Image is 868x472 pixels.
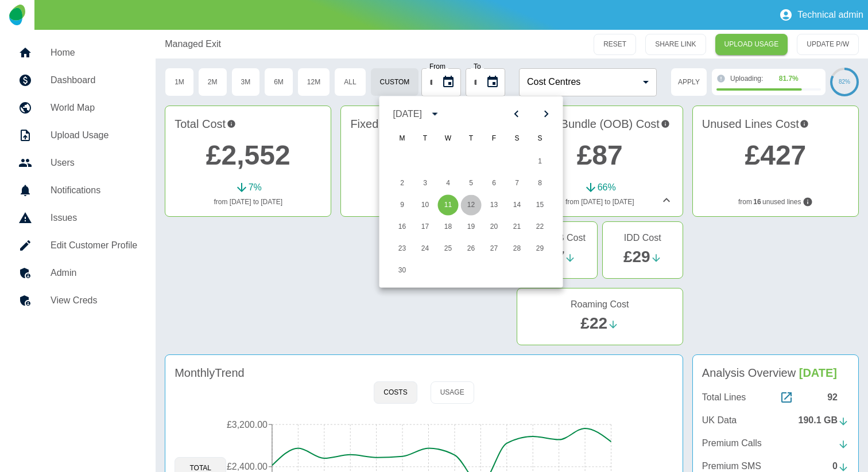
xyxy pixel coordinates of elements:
[702,115,849,132] h4: Unused Lines Cost
[461,239,482,259] button: 26
[51,101,137,115] h5: World Map
[779,73,799,84] div: 81.7 %
[392,260,413,281] button: 30
[461,217,482,237] button: 19
[175,197,321,207] p: from [DATE] to [DATE]
[9,204,146,232] a: Issues
[530,151,551,172] button: 1
[577,140,623,170] a: £87
[507,104,526,124] button: Previous month
[438,217,459,237] button: 18
[594,34,636,55] button: RESET
[9,67,146,94] a: Dashboard
[51,239,137,252] h5: Edit Customer Profile
[530,173,551,194] button: 8
[580,314,607,332] a: £22
[231,68,261,96] button: 3M
[415,127,436,150] span: Tuesday
[730,73,821,84] div: Uploading:
[537,104,556,124] button: Next month
[198,68,227,96] button: 2M
[799,366,837,379] span: [DATE]
[671,68,707,96] button: Apply
[415,173,436,194] button: 3
[9,287,146,314] a: View Creds
[528,231,586,245] h5: UK OOB Cost
[393,107,422,121] div: [DATE]
[297,68,330,96] button: 12M
[9,122,146,149] a: Upload Usage
[702,436,762,450] p: Premium Calls
[530,239,551,259] button: 29
[702,414,849,427] a: UK Data190.1 GB
[507,239,528,259] button: 28
[206,140,290,170] a: £2,552
[165,37,221,51] a: Managed Exit
[702,414,737,427] p: UK Data
[623,248,650,266] a: £29
[51,156,137,170] h5: Users
[661,115,670,132] svg: Costs outside of your fixed tariff
[9,232,146,259] a: Edit Customer Profile
[175,115,321,132] h4: Total Cost
[800,115,809,132] svg: Potential saving if surplus lines removed at contract renewal
[797,34,859,55] button: UPDATE P/W
[9,39,146,67] a: Home
[715,34,788,55] a: UPLOAD USAGE
[9,177,146,204] a: Notifications
[645,34,706,55] button: SHARE LINK
[425,104,445,124] button: calendar view is open, switch to year view
[438,173,459,194] button: 4
[334,68,366,96] button: All
[374,381,417,404] button: Costs
[429,63,445,70] label: From
[438,195,459,216] button: 11
[803,197,813,207] svg: Lines not used during your chosen timeframe. If multiple months selected only lines never used co...
[797,10,863,20] p: Technical admin
[702,391,746,404] p: Total Lines
[702,391,849,404] a: Total Lines92
[507,127,528,150] span: Saturday
[350,115,497,132] h4: Fixed Tariff Cost
[484,195,505,216] button: 13
[702,436,849,450] a: Premium Calls
[484,173,505,194] button: 6
[827,391,849,404] div: 92
[51,211,137,225] h5: Issues
[264,68,293,96] button: 6M
[474,63,481,70] label: To
[415,195,436,216] button: 10
[51,294,137,307] h5: View Creds
[481,71,504,93] button: Choose date, selected date is 11 Sep 2024
[227,462,268,471] tspan: £2,400.00
[51,73,137,87] h5: Dashboard
[227,115,236,132] svg: This is the total charges incurred from 12/08/2024 to 11/09/2024
[51,266,137,280] h5: Admin
[530,195,551,216] button: 15
[530,127,551,150] span: Sunday
[461,195,482,216] button: 12
[51,184,137,197] h5: Notifications
[392,217,413,237] button: 16
[9,149,146,177] a: Users
[370,68,420,96] button: Custom
[745,140,806,170] a: £427
[799,414,849,427] div: 190.1 GB
[507,173,528,194] button: 7
[507,195,528,216] button: 14
[624,231,661,245] h5: IDD Cost
[530,217,551,237] button: 22
[774,3,868,26] button: Technical admin
[51,46,137,60] h5: Home
[438,239,459,259] button: 25
[484,127,505,150] span: Friday
[461,127,482,150] span: Thursday
[571,298,629,311] h5: Roaming Cost
[598,181,616,194] p: 66 %
[484,217,505,237] button: 20
[702,197,849,207] p: from unused lines
[165,68,194,96] button: 1M
[716,74,726,83] svg: The information in the dashboard may be incomplete until finished.
[415,217,436,237] button: 17
[415,239,436,259] button: 24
